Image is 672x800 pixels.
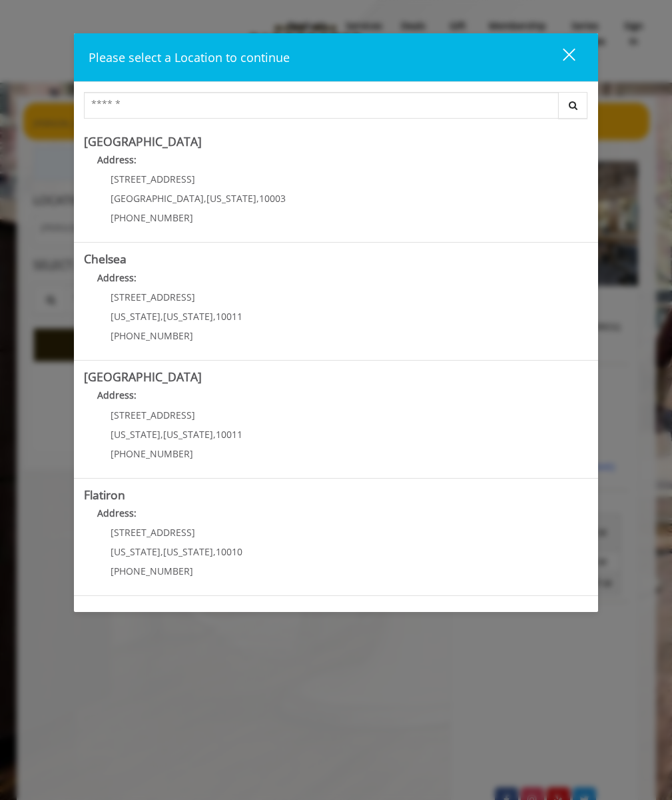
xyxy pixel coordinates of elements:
[84,92,559,119] input: Search Center
[259,192,286,205] span: 10003
[213,310,216,323] span: ,
[97,153,137,166] b: Address:
[97,507,137,519] b: Address:
[84,487,125,503] b: Flatiron
[111,526,195,539] span: [STREET_ADDRESS]
[111,173,195,185] span: [STREET_ADDRESS]
[216,428,242,441] span: 10011
[111,310,161,323] span: [US_STATE]
[213,545,216,558] span: ,
[111,192,204,205] span: [GEOGRAPHIC_DATA]
[163,428,213,441] span: [US_STATE]
[111,329,193,342] span: [PHONE_NUMBER]
[84,251,127,267] b: Chelsea
[216,310,242,323] span: 10011
[111,409,195,421] span: [STREET_ADDRESS]
[89,49,290,65] span: Please select a Location to continue
[97,271,137,284] b: Address:
[256,192,259,205] span: ,
[161,428,163,441] span: ,
[111,565,193,577] span: [PHONE_NUMBER]
[111,545,161,558] span: [US_STATE]
[111,428,161,441] span: [US_STATE]
[161,310,163,323] span: ,
[206,192,256,205] span: [US_STATE]
[84,604,173,620] b: Garment District
[565,101,581,110] i: Search button
[111,447,193,460] span: [PHONE_NUMBER]
[216,545,242,558] span: 10010
[163,545,213,558] span: [US_STATE]
[84,92,588,125] div: Center Select
[163,310,213,323] span: [US_STATE]
[84,133,202,149] b: [GEOGRAPHIC_DATA]
[547,47,574,67] div: close dialog
[84,369,202,385] b: [GEOGRAPHIC_DATA]
[111,291,195,303] span: [STREET_ADDRESS]
[213,428,216,441] span: ,
[111,211,193,224] span: [PHONE_NUMBER]
[161,545,163,558] span: ,
[97,389,137,401] b: Address:
[204,192,206,205] span: ,
[538,43,583,71] button: close dialog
